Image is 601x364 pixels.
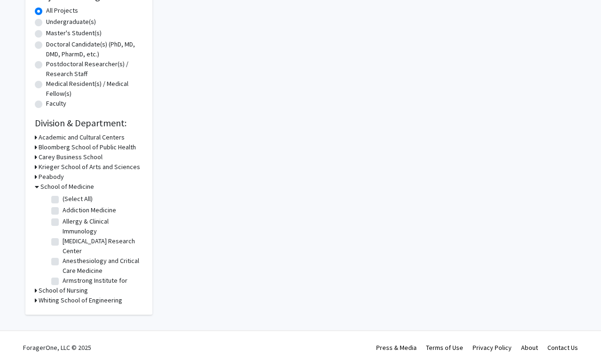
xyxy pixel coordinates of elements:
label: Anesthesiology and Critical Care Medicine [63,256,141,276]
label: Armstrong Institute for Patient Safety and Quality [63,276,141,295]
label: Undergraduate(s) [46,17,96,27]
a: About [521,343,538,352]
label: Addiction Medicine [63,205,116,215]
label: Faculty [46,99,66,108]
h3: School of Nursing [39,286,88,295]
h2: Division & Department: [35,117,143,129]
h3: Bloomberg School of Public Health [39,142,136,152]
label: All Projects [46,6,78,15]
label: Medical Resident(s) / Medical Fellow(s) [46,79,143,99]
a: Privacy Policy [473,343,512,352]
h3: Peabody [39,172,64,182]
label: Master's Student(s) [46,28,102,38]
label: [MEDICAL_DATA] Research Center [63,236,141,256]
a: Terms of Use [426,343,463,352]
iframe: Chat [7,322,40,357]
label: Allergy & Clinical Immunology [63,217,141,236]
h3: Whiting School of Engineering [39,295,122,305]
label: (Select All) [63,194,93,204]
h3: Academic and Cultural Centers [39,132,125,142]
h3: Carey Business School [39,152,103,162]
label: Doctoral Candidate(s) (PhD, MD, DMD, PharmD, etc.) [46,39,143,59]
label: Postdoctoral Researcher(s) / Research Staff [46,59,143,79]
h3: School of Medicine [40,182,94,192]
a: Contact Us [547,343,578,352]
h3: Krieger School of Arts and Sciences [39,162,140,172]
div: ForagerOne, LLC © 2025 [23,331,91,364]
a: Press & Media [376,343,417,352]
